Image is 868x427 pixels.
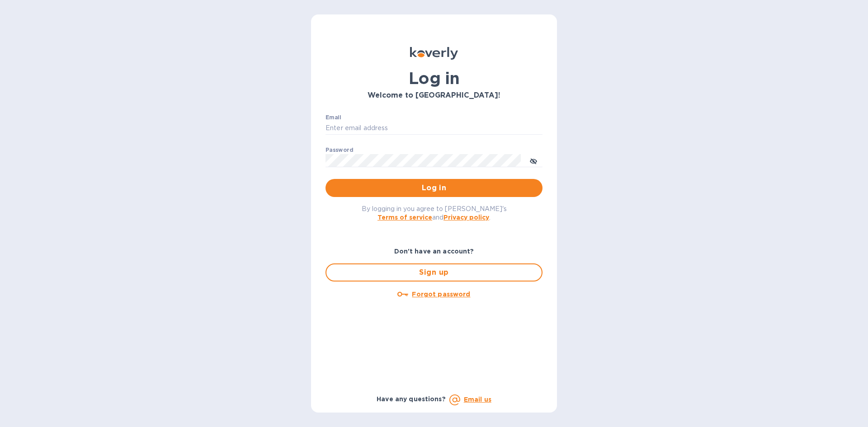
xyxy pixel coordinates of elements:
[325,115,341,120] label: Email
[464,396,491,403] a: Email us
[325,69,542,88] h1: Log in
[325,179,542,197] button: Log in
[410,47,458,60] img: Koverly
[377,395,446,403] b: Have any questions?
[325,147,353,153] label: Password
[333,183,535,193] span: Log in
[443,214,489,221] a: Privacy policy
[325,122,542,135] input: Enter email address
[394,248,474,255] b: Don't have an account?
[524,151,542,169] button: toggle password visibility
[377,214,432,221] a: Terms of service
[334,267,534,278] span: Sign up
[362,205,507,221] span: By logging in you agree to [PERSON_NAME]'s and .
[412,291,470,298] u: Forgot password
[325,91,542,100] h3: Welcome to [GEOGRAPHIC_DATA]!
[325,263,542,282] button: Sign up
